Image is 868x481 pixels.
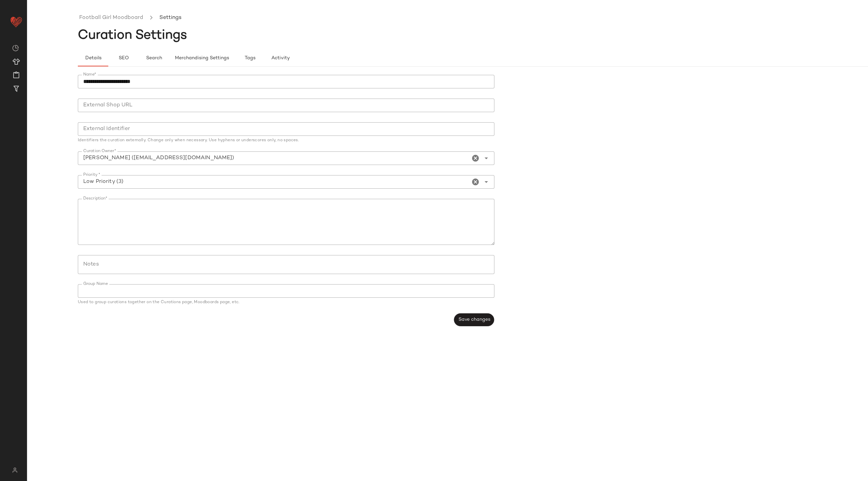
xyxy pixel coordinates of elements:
[458,317,490,322] span: Save changes
[9,15,23,28] img: heart_red.DM2ytmEG.svg
[271,56,290,61] span: Activity
[471,154,480,162] i: Clear Curation Owner*
[175,56,229,61] span: Merchandising Settings
[78,139,494,143] div: Identifiers the curation externally. Change only when necessary. Use hyphens or underscores only,...
[79,14,143,22] a: Football Girl Moodboard
[482,178,490,186] i: Open
[8,467,21,473] img: svg%3e
[158,14,183,22] li: Settings
[12,45,19,51] img: svg%3e
[471,178,480,186] i: Clear Priority *
[454,313,494,326] button: Save changes
[482,154,490,162] i: Open
[78,300,494,305] div: Used to group curations together on the Curations page, Moodboards page, etc.
[118,56,129,61] span: SEO
[146,56,162,61] span: Search
[244,56,255,61] span: Tags
[85,56,101,61] span: Details
[78,29,187,42] span: Curation Settings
